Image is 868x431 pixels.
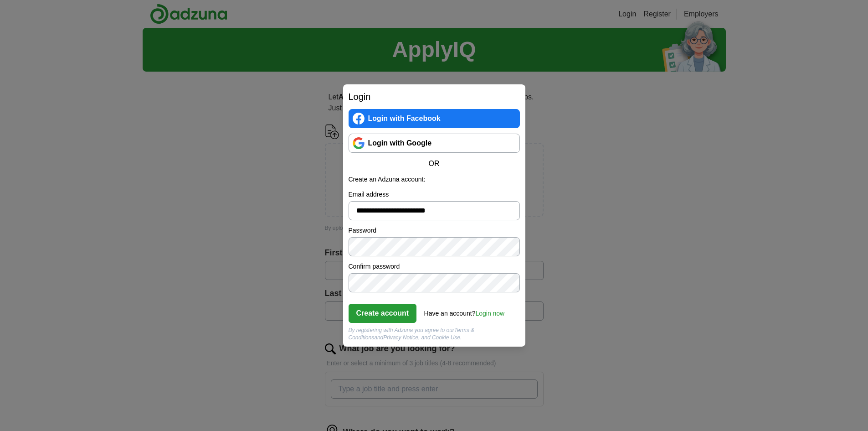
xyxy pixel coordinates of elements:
[424,303,505,318] div: Have an account?
[423,158,445,169] span: OR
[349,109,520,128] a: Login with Facebook
[475,310,504,317] a: Login now
[349,304,417,323] button: Create account
[349,226,520,235] label: Password
[349,175,520,184] p: Create an Adzuna account:
[349,190,520,199] label: Email address
[349,262,520,271] label: Confirm password
[349,327,520,341] div: By registering with Adzuna you agree to our and , and Cookie Use.
[383,334,418,341] a: Privacy Notice
[349,90,520,104] h2: Login
[349,134,520,153] a: Login with Google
